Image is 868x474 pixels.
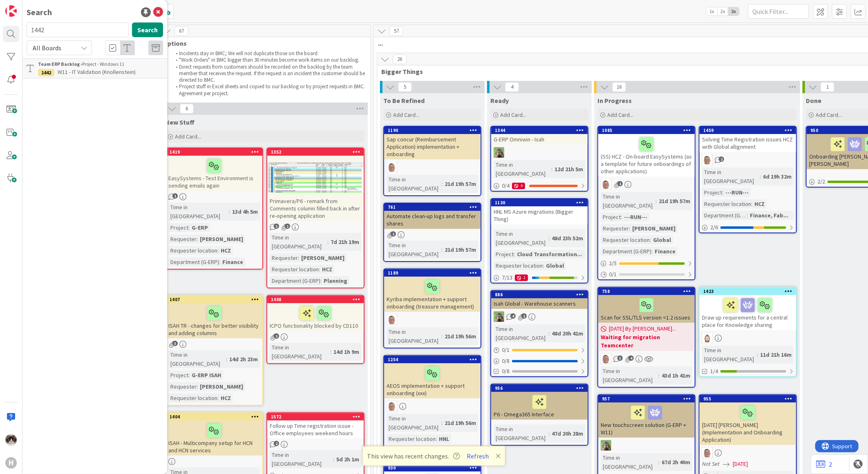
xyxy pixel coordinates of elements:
[816,111,842,118] span: Add Card...
[550,429,585,438] div: 47d 20h 28m
[700,447,796,458] div: lD
[700,295,796,330] div: Draw up requirements for a central place for Knowledge sharing
[388,127,481,133] div: 1190
[658,458,660,467] span: :
[383,355,481,457] a: 1254AEOS implementation + support onboarding (xxx)lDTime in [GEOGRAPHIC_DATA]:21d 19h 56mRequeste...
[502,346,510,354] span: 0 / 1
[700,402,796,445] div: [DATE] [PERSON_NAME] (Implementation and Onboarding Application)
[710,223,718,232] span: 2 / 6
[629,224,630,233] span: :
[700,395,796,445] div: 955[DATE] [PERSON_NAME] (Implementation and Onboarding Application)
[702,346,757,364] div: Time in [GEOGRAPHIC_DATA]
[319,265,320,274] span: :
[387,401,397,411] img: lD
[607,111,633,118] span: Add Card...
[491,385,588,392] div: 956
[747,211,748,220] span: :
[384,134,481,159] div: Sap concur (Reimbursement Application) implementation + onboarding
[388,357,481,362] div: 1254
[601,212,621,221] div: Project
[165,295,263,406] a: 1407ISAH TR - changes for better visibility and adding columnsTime in [GEOGRAPHIC_DATA]:14d 2h 23...
[226,355,227,364] span: :
[491,199,588,224] div: 1130HNL MS Azure migrations (Bigger Thing)
[491,291,588,309] div: 886Isah Global - Warehouse scanners
[630,224,678,233] div: [PERSON_NAME]
[274,224,279,229] span: 1
[548,234,550,243] span: :
[170,414,262,420] div: 1404
[748,211,790,220] div: Finance, Fab...
[33,44,61,52] span: All Boards
[190,371,223,380] div: G-ERP ISAH
[609,324,676,333] span: [DATE] By [PERSON_NAME]...
[384,363,481,398] div: AEOS implementation + support onboarding (xxx)
[550,329,585,338] div: 48d 20h 41m
[598,127,695,177] div: 1085(SS) HCZ - On-board EasySystems (as a template for future onboardings of other applications)
[598,288,695,295] div: 758
[622,212,649,221] div: ---RUN---
[502,367,510,376] span: 0/8
[320,265,334,274] div: HCZ
[502,181,510,190] span: 0 / 4
[651,247,653,256] span: :
[700,333,796,343] div: Rv
[551,165,553,174] span: :
[384,162,481,172] div: lD
[168,382,197,391] div: Requester
[702,333,713,343] img: Rv
[383,203,481,262] a: 761Automate clean-up logs and transfer sharesTime in [GEOGRAPHIC_DATA]:21d 19h 57m
[609,259,617,268] span: 2 / 5
[166,296,262,338] div: 1407ISAH TR - changes for better visibility and adding columns
[495,292,588,297] div: 886
[170,297,262,302] div: 1407
[598,295,695,323] div: Scan for SSL/TLS version <1.2 issues
[170,149,262,155] div: 1419
[383,268,481,349] a: 1189Kyriba implementation + support onboarding (treasure management)lDTime in [GEOGRAPHIC_DATA]:2...
[494,261,543,270] div: Requester location
[598,402,695,438] div: New touchscreen solution (G-ERP + W11)
[702,447,713,458] img: lD
[166,413,262,456] div: 1404ISAH - Multicompany setup for HCN and HCN services
[702,460,720,467] i: Not Set
[27,22,129,37] input: Search for title...
[700,222,796,233] div: 2/6
[274,441,279,446] span: 2
[617,181,623,186] span: 1
[172,193,178,199] span: 1
[27,6,52,18] div: Search
[384,356,481,363] div: 1254
[329,237,361,246] div: 7d 21h 19m
[267,196,364,221] div: Primavera/P6 - remark from Comments column filled back in after re-opening application
[495,127,588,133] div: 1344
[491,345,588,355] div: 0/1
[387,241,441,259] div: Time in [GEOGRAPHIC_DATA]
[384,203,481,229] div: 761Automate clean-up logs and transfer shares
[384,401,481,411] div: lD
[388,204,481,210] div: 761
[274,333,279,339] span: 1
[172,341,178,346] span: 3
[267,296,364,303] div: 1408
[387,175,441,193] div: Time in [GEOGRAPHIC_DATA]
[702,168,760,186] div: Time in [GEOGRAPHIC_DATA]
[490,290,588,377] a: 886Isah Global - Warehouse scannersTTTime in [GEOGRAPHIC_DATA]:48d 20h 41m0/10/80/8
[653,247,678,256] div: Finance
[500,111,526,118] span: Add Card...
[548,329,550,338] span: :
[601,179,611,190] img: lD
[17,1,37,11] span: Support
[198,382,245,391] div: [PERSON_NAME]
[651,235,673,244] div: Global
[298,253,299,262] span: :
[490,384,588,446] a: 956P6 - Omega365 InterfaceTime in [GEOGRAPHIC_DATA]:47d 20h 28m
[758,350,794,359] div: 11d 21h 16m
[658,371,660,380] span: :
[38,60,163,68] div: Project - Windows 11
[491,356,588,366] div: 0/8
[132,22,163,37] button: Search
[491,127,588,145] div: 1344G-ERP Omniwin - Isah
[602,396,695,402] div: 957
[384,203,481,211] div: 761
[443,179,478,188] div: 21d 19h 57m
[597,126,696,280] a: 1085(SS) HCZ - On-board EasySystems (as a template for future onboardings of other applications)l...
